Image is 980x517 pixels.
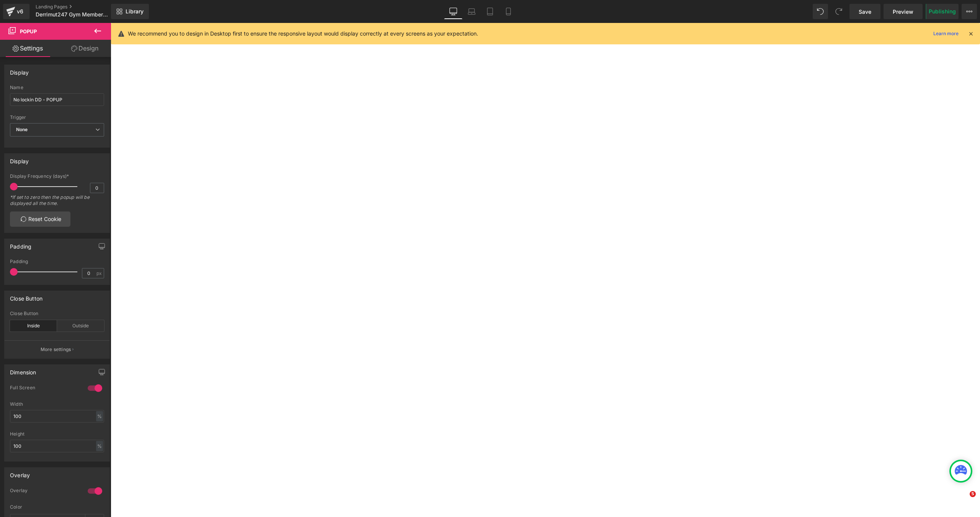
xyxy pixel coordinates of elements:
a: New Library [111,4,149,19]
button: More [962,4,977,19]
div: % [96,411,103,421]
span: Derrimut247 Gym Memberships [36,11,109,18]
div: % [96,441,103,451]
a: Laptop [462,4,481,19]
div: Display [10,65,29,76]
span: Save [859,8,871,16]
button: More settings [5,340,109,358]
input: auto [10,410,104,423]
b: None [16,127,28,132]
div: Full Screen [10,385,80,393]
div: Name [10,85,104,90]
div: v6 [15,7,25,16]
a: v6 [3,4,29,19]
a: Landing Pages [36,4,124,10]
p: We recommend you to design in Desktop first to ensure the responsive layout would display correct... [128,29,478,38]
span: Library [126,8,144,15]
a: Preview [884,4,923,19]
button: Redo [831,4,846,19]
div: Color [10,504,104,510]
span: 5 [970,491,976,497]
button: Undo [813,4,828,19]
span: Popup [20,28,37,34]
div: Inside [10,320,57,332]
div: Outside [57,320,104,332]
a: Reset Cookie [10,211,70,227]
div: Width [10,402,104,407]
div: Height [10,431,104,437]
div: *If set to zero then the popup will be displayed all the time.​ [10,194,104,211]
div: Display [10,154,29,164]
div: Dimension [10,365,36,376]
div: Overlay [10,488,80,496]
span: Preview [893,8,913,16]
a: Design [57,40,113,57]
p: More settings [41,346,71,353]
input: auto [10,440,104,452]
iframe: Intercom live chat [954,491,972,509]
a: Tablet [481,4,499,19]
a: Desktop [444,4,462,19]
div: Display Frequency (days)* [10,174,104,179]
span: px [96,271,103,276]
div: Overlay [10,468,30,478]
a: Learn more [930,29,962,38]
a: Mobile [499,4,518,19]
div: Close Button [10,311,104,316]
div: Trigger [10,115,104,120]
div: Padding [10,239,31,250]
div: Close Button [10,291,42,302]
div: Padding [10,259,104,264]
